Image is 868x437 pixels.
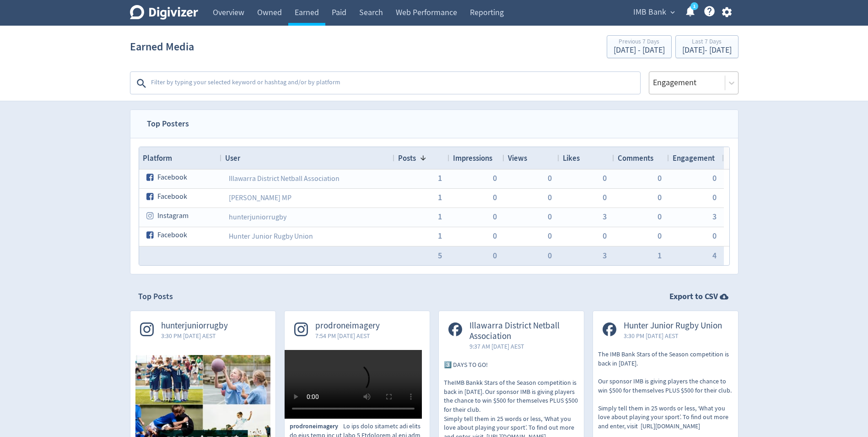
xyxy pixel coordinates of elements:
button: 0 [493,251,497,260]
button: 0 [548,193,552,202]
span: 9:37 AM [DATE] AEST [469,342,574,351]
a: hunterjuniorrugby [229,213,286,222]
button: 4 [712,251,717,260]
svg: instagram [146,212,155,220]
a: Illawarra District Netball Association [229,174,340,183]
a: [PERSON_NAME] MP [229,193,291,202]
span: hunterjuniorrugby [161,321,228,331]
button: 0 [658,174,662,182]
div: [DATE] - [DATE] [682,46,732,55]
strong: Export to CSV [669,291,718,302]
span: Likes [563,153,580,163]
span: Engagement [673,153,715,163]
button: 0 [493,174,497,182]
span: Facebook [157,226,187,244]
button: 1 [658,251,662,260]
span: 1 [438,174,442,182]
button: 0 [603,193,607,202]
span: prodroneimagery [290,422,343,431]
span: Hunter Junior Rugby Union [624,321,722,331]
button: Last 7 Days[DATE]- [DATE] [675,35,739,58]
button: 0 [493,213,497,221]
text: 1 [693,3,695,10]
span: Impressions [453,153,492,163]
span: Facebook [157,169,187,186]
span: Instagram [157,207,189,225]
span: Illawarra District Netball Association [469,321,574,342]
button: 0 [548,251,552,260]
button: 0 [493,232,497,240]
button: 1 [438,232,442,240]
span: expand_more [669,8,677,16]
svg: facebook [146,173,155,181]
span: User [225,153,240,163]
button: 3 [603,213,607,221]
button: 0 [712,193,717,202]
button: 0 [658,213,662,221]
span: Comments [618,153,653,163]
button: 0 [548,213,552,221]
h2: Top Posts [138,291,173,302]
button: 0 [603,232,607,240]
button: Previous 7 Days[DATE] - [DATE] [607,35,672,58]
button: 0 [603,174,607,182]
a: Hunter Junior Rugby Union [229,232,313,241]
div: Last 7 Days [682,38,732,46]
a: 1 [690,2,698,10]
span: 7:54 PM [DATE] AEST [315,331,380,340]
span: 3:30 PM [DATE] AEST [624,331,722,340]
button: 0 [493,193,497,202]
button: 5 [438,251,442,260]
span: IMB Bank [633,5,666,20]
button: IMB Bank [630,5,677,20]
button: 1 [438,193,442,202]
button: 3 [712,213,717,221]
span: 3:30 PM [DATE] AEST [161,331,228,340]
button: 0 [658,232,662,240]
span: Platform [143,153,172,163]
span: Top Posters [139,110,197,138]
button: 0 [658,193,662,202]
svg: facebook [146,231,155,239]
button: 0 [712,232,717,240]
button: 3 [603,251,607,260]
span: Posts [398,153,416,163]
button: 0 [548,174,552,182]
svg: facebook [146,192,155,201]
h1: Earned Media [130,32,194,61]
span: prodroneimagery [315,321,380,331]
div: Previous 7 Days [614,38,665,46]
button: 1 [438,213,442,221]
span: Facebook [157,188,187,206]
button: 0 [548,232,552,240]
button: 0 [712,174,717,182]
